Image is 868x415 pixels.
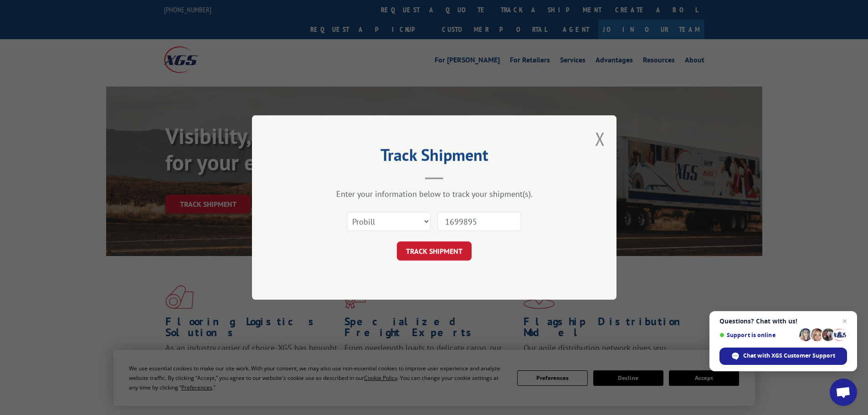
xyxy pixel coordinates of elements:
[719,332,796,338] span: Support is online
[719,318,847,325] span: Questions? Chat with us!
[743,352,835,360] span: Chat with XGS Customer Support
[830,379,857,406] div: Open chat
[397,241,472,261] button: TRACK SHIPMENT
[437,212,521,231] input: Number(s)
[719,348,847,365] div: Chat with XGS Customer Support
[839,316,850,327] span: Close chat
[298,149,571,166] h2: Track Shipment
[595,127,605,151] button: Close modal
[298,189,571,199] div: Enter your information below to track your shipment(s).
